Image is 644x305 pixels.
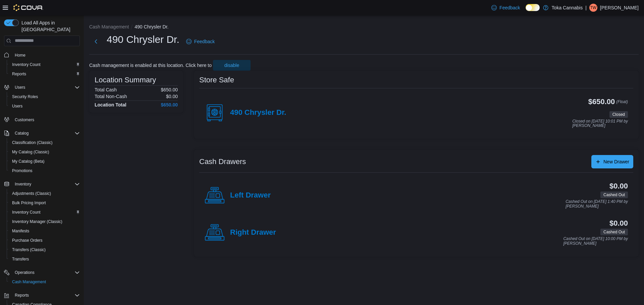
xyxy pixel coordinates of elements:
[12,238,43,243] span: Purchase Orders
[12,291,32,299] button: Reports
[194,38,215,45] span: Feedback
[7,147,83,157] button: My Catalog (Classic)
[12,219,62,224] span: Inventory Manager (Classic)
[9,93,41,101] a: Security Roles
[9,139,80,147] span: Classification (Classic)
[9,93,80,101] span: Security Roles
[161,87,178,92] p: $650.00
[12,180,34,188] button: Inventory
[9,208,43,216] a: Inventory Count
[166,94,178,99] p: $0.00
[603,158,629,165] span: New Drawer
[585,4,587,12] p: |
[7,245,83,254] button: Transfers (Classic)
[224,62,239,69] span: disable
[7,69,83,79] button: Reports
[526,4,540,11] input: Dark Mode
[15,131,29,136] span: Catalog
[7,277,83,287] button: Cash Management
[230,108,286,117] h4: 490 Chrysler Dr.
[600,192,628,198] span: Cashed Out
[107,33,179,46] h1: 490 Chrysler Dr.
[566,200,628,209] p: Cashed Out on [DATE] 1:40 PM by [PERSON_NAME]
[12,200,46,206] span: Bulk Pricing Import
[12,269,80,277] span: Operations
[213,60,251,71] button: disable
[609,219,628,227] h3: $0.00
[9,102,80,110] span: Users
[7,92,83,101] button: Security Roles
[9,157,47,165] a: My Catalog (Beta)
[12,51,80,59] span: Home
[590,4,597,12] span: TW
[9,227,32,235] a: Manifests
[15,181,31,187] span: Inventory
[9,167,80,175] span: Promotions
[12,228,29,234] span: Manifests
[12,256,29,262] span: Transfers
[15,85,25,90] span: Users
[12,247,46,252] span: Transfers (Classic)
[12,62,41,67] span: Inventory Count
[19,19,80,33] span: Load All Apps in [GEOGRAPHIC_DATA]
[7,236,83,245] button: Purchase Orders
[9,61,80,69] span: Inventory Count
[12,129,80,137] span: Catalog
[12,168,33,173] span: Promotions
[489,1,523,14] a: Feedback
[12,116,37,124] a: Customers
[12,149,49,155] span: My Catalog (Classic)
[161,102,178,107] h4: $650.00
[9,167,35,175] a: Promotions
[95,76,156,84] h3: Location Summary
[9,199,49,207] a: Bulk Pricing Import
[7,189,83,198] button: Adjustments (Classic)
[12,129,31,137] button: Catalog
[12,140,53,145] span: Classification (Classic)
[15,117,34,123] span: Customers
[12,191,51,196] span: Adjustments (Classic)
[15,293,29,298] span: Reports
[9,278,49,286] a: Cash Management
[12,71,26,77] span: Reports
[1,268,83,277] button: Operations
[603,192,625,198] span: Cashed Out
[609,182,628,190] h3: $0.00
[7,198,83,208] button: Bulk Pricing Import
[603,229,625,235] span: Cashed Out
[9,70,80,78] span: Reports
[609,111,628,118] span: Closed
[13,4,43,11] img: Cova
[95,87,117,92] h6: Total Cash
[12,279,46,285] span: Cash Management
[9,208,80,216] span: Inventory Count
[7,60,83,69] button: Inventory Count
[12,103,22,109] span: Users
[89,23,639,31] nav: An example of EuiBreadcrumbs
[89,63,212,68] p: Cash management is enabled at this location. Click here to
[12,291,80,299] span: Reports
[9,246,80,254] span: Transfers (Classic)
[600,229,628,235] span: Cashed Out
[1,179,83,189] button: Inventory
[7,157,83,166] button: My Catalog (Beta)
[7,101,83,111] button: Users
[9,227,80,235] span: Manifests
[9,70,29,78] a: Reports
[616,98,628,110] p: (Float)
[499,4,520,11] span: Feedback
[7,217,83,226] button: Inventory Manager (Classic)
[1,50,83,60] button: Home
[9,246,48,254] a: Transfers (Classic)
[9,139,55,147] a: Classification (Classic)
[9,148,52,156] a: My Catalog (Classic)
[9,61,43,69] a: Inventory Count
[9,218,80,226] span: Inventory Manager (Classic)
[12,116,80,124] span: Customers
[1,83,83,92] button: Users
[9,102,25,110] a: Users
[588,98,615,106] h3: $650.00
[9,148,80,156] span: My Catalog (Classic)
[199,76,234,84] h3: Store Safe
